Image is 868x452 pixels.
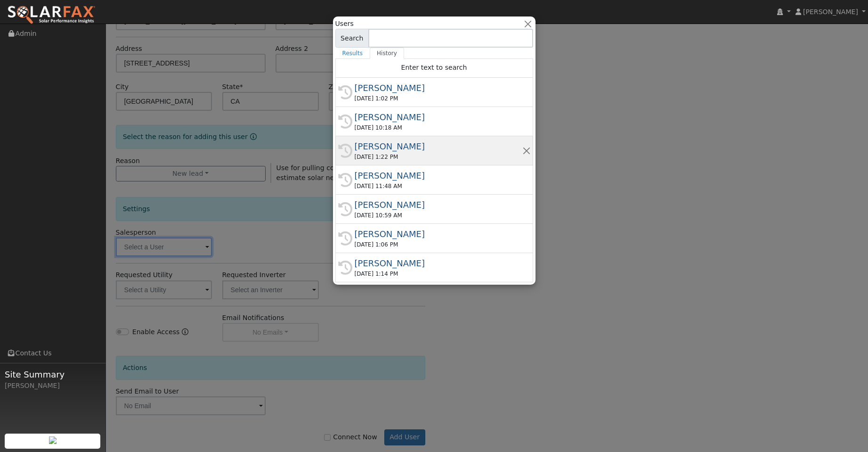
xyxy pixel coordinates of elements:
div: [DATE] 1:22 PM [355,153,522,161]
i: History [338,173,352,187]
div: [PERSON_NAME] [355,111,522,123]
div: [PERSON_NAME] [355,198,522,211]
i: History [338,85,352,99]
div: [PERSON_NAME] [355,228,522,240]
img: retrieve [49,436,57,444]
span: Site Summary [5,368,101,381]
div: [PERSON_NAME] [355,82,522,94]
div: [DATE] 1:06 PM [355,240,522,249]
i: History [338,202,352,216]
div: [PERSON_NAME] [5,381,101,391]
span: [PERSON_NAME] [803,8,858,16]
span: Users [335,19,354,29]
i: History [338,231,352,246]
img: SolarFax [7,5,96,25]
div: [DATE] 1:02 PM [355,94,522,103]
a: History [370,48,404,59]
div: [PERSON_NAME] [355,140,522,153]
a: Results [335,48,370,59]
div: [DATE] 1:14 PM [355,270,522,278]
i: History [338,261,352,275]
div: [PERSON_NAME] [355,257,522,270]
button: Remove this history [522,146,531,156]
div: [PERSON_NAME] [355,169,522,182]
i: History [338,115,352,129]
span: Search [335,29,369,48]
div: [DATE] 10:59 AM [355,211,522,220]
span: Enter text to search [401,64,467,71]
i: History [338,144,352,158]
div: [DATE] 11:48 AM [355,182,522,190]
div: [DATE] 10:18 AM [355,123,522,132]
